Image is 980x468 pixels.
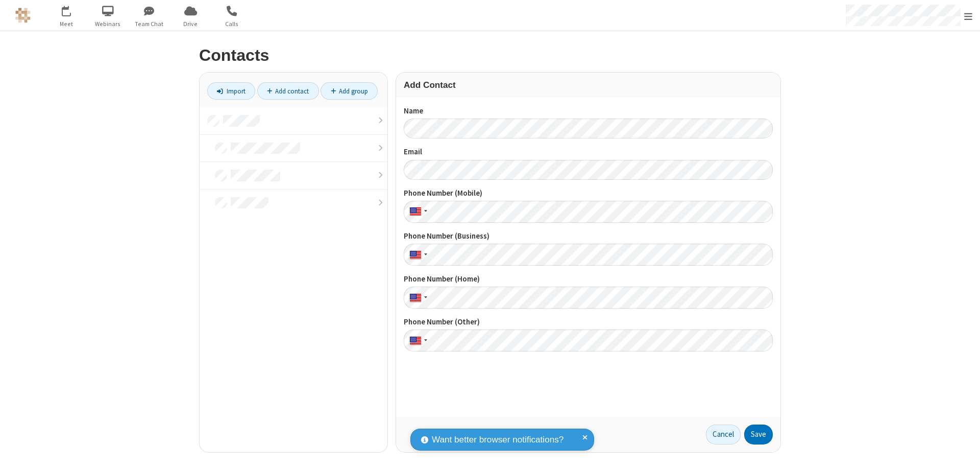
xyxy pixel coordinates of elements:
[321,82,378,100] a: Add group
[404,230,773,242] label: Phone Number (Business)
[404,201,430,223] div: United States: + 1
[404,273,773,285] label: Phone Number (Home)
[404,146,773,158] label: Email
[130,19,168,29] span: Team Chat
[69,6,76,13] div: 9
[47,19,86,29] span: Meet
[432,433,563,447] span: Want better browser notifications?
[213,19,251,29] span: Calls
[257,82,319,100] a: Add contact
[171,19,210,29] span: Drive
[207,82,255,100] a: Import
[404,316,773,328] label: Phone Number (Other)
[404,105,773,117] label: Name
[404,244,430,266] div: United States: + 1
[199,46,781,64] h2: Contacts
[15,8,31,23] img: QA Selenium DO NOT DELETE OR CHANGE
[404,287,430,309] div: United States: + 1
[404,188,773,199] label: Phone Number (Mobile)
[89,19,127,29] span: Webinars
[404,80,773,90] h3: Add Contact
[706,425,741,445] a: Cancel
[744,425,773,445] button: Save
[404,330,430,352] div: United States: + 1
